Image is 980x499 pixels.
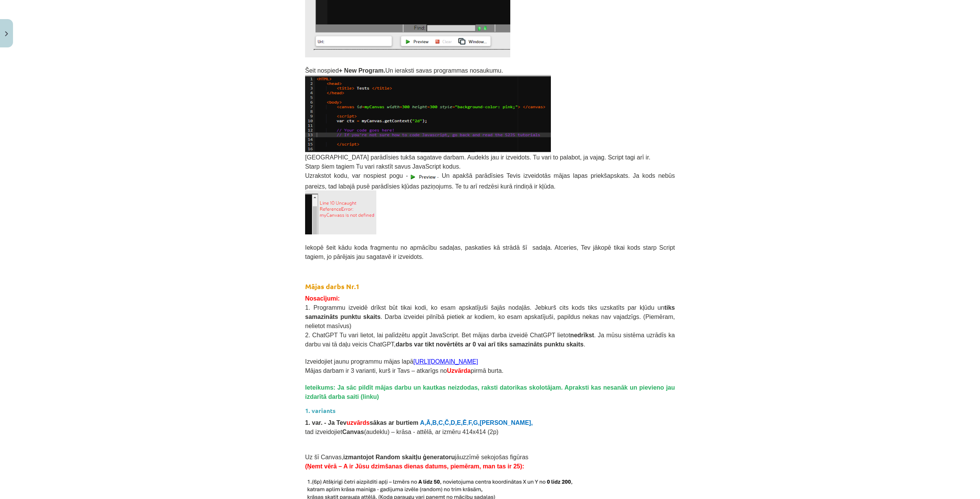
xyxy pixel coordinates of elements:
[305,463,524,470] span: (Ņemt vērā – A ir Jūsu dzimšanas dienas datums, piemēram, man tas ir 25):
[305,190,376,234] img: Attēls, kurā ir teksts, fonts, dizains, viedtālrunis Apraksts ģenerēts automātiski
[339,67,385,74] b: + New Program.
[305,384,675,400] span: Ieteikums: Ja sāc pildīt mājas darbu un kautkas neizdodas, raksti datorikas skolotājam. Apraksti ...
[305,163,461,170] span: Starp šiem tagiem Tu vari rakstīt savus JavaScript kodus.
[305,282,359,291] strong: Mājas darbs Nr.1
[342,429,364,435] b: Canvas
[305,154,650,161] span: [GEOGRAPHIC_DATA] parādīsies tukša sagatave darbam. Audekls jau ir izveidots. Tu vari to palabot,...
[5,31,8,36] img: icon-close-lesson-0947bae3869378f0d4975bcd49f059093ad1ed9edebbc8119c70593378902aed.svg
[305,406,336,414] strong: 1. variants
[305,295,340,302] span: Nosacījumi:
[305,429,498,435] span: tad izveidojiet (audeklu) – krāsa - attēlā, ar izmēru 414x414 (2p)
[447,367,471,374] span: Uzvārda
[305,358,478,365] span: Izveidojiet jaunu programmu mājas lapā
[570,332,594,338] b: nedrīkst
[413,358,478,365] a: [URL][DOMAIN_NAME]
[343,454,455,460] b: izmantojot Random skaitļu ģeneratoru
[469,419,533,426] b: F,G,[PERSON_NAME],
[305,304,675,329] span: 1. Programmu izveidē drīkst būt tikai kodi, ko esam apskatījuši šajās nodaļās. Jebkurš cits kods ...
[305,367,503,374] span: Mājas darbam ir 3 varianti, kurš ir Tavs – atkarīgs no pirmā burta.
[305,419,418,426] span: 1. var. - Ja Tev sākas ar burtiem
[305,454,528,460] span: Uz šī Canvas, jāuzzīmē sekojošas figūras
[396,341,584,348] b: darbs var tikt novērtēts ar 0 vai arī tiks samazināts punktu skaits
[467,419,532,426] span: ,
[305,244,675,260] span: Iekopē šeit kādu koda fragmentu no apmācību sadaļas, paskaties kā strādā šī sadaļa. Atceries, Tev...
[305,172,675,190] span: Uzrakstot kodu, var nospiest pogu - . Un apakšā parādīsies Tevis izveidotās mājas lapas priekšaps...
[305,67,503,74] span: Šeit nospied Un ieraksti savas programmas nosaukumu.
[305,332,675,348] span: 2. ChatGPT Tu vari lietot, lai palīdzētu apgūt JavaScript. Bet mājas darba izveidē ChatGPT lietot...
[346,419,369,426] span: uzvārds
[420,419,467,426] span: A,Ā,B,C,Č,D,E,Ē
